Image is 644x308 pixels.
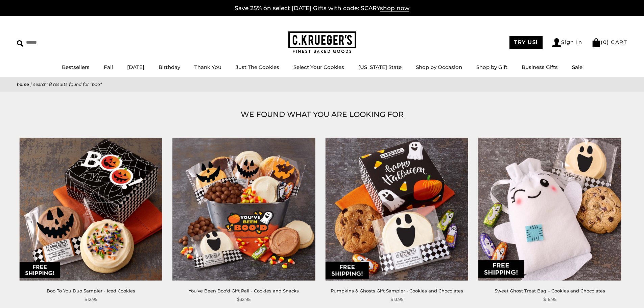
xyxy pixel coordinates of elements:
[27,109,617,121] h1: WE FOUND WHAT YOU ARE LOOKING FOR
[17,40,23,47] img: Search
[592,38,601,47] img: Bag
[592,39,627,45] a: (0) CART
[603,39,607,45] span: 0
[159,64,180,70] a: Birthday
[326,138,468,280] img: Pumpkins & Ghosts Gift Sampler - Cookies and Chocolates
[552,38,582,47] a: Sign In
[543,296,556,303] span: $16.95
[237,296,251,303] span: $32.95
[194,64,221,70] a: Thank You
[380,5,409,12] span: shop now
[509,36,543,49] a: TRY US!
[478,138,621,280] img: Sweet Ghost Treat Bag – Cookies and Chocolates
[288,31,356,53] img: C.KRUEGER'S
[572,64,582,70] a: Sale
[33,81,102,88] span: Search: 8 results found for "boo"
[104,64,113,70] a: Fall
[331,288,463,293] a: Pumpkins & Ghosts Gift Sampler - Cookies and Chocolates
[235,5,409,12] a: Save 25% on select [DATE] Gifts with code: SCARYshop now
[17,81,29,88] a: Home
[62,64,90,70] a: Bestsellers
[85,296,97,303] span: $12.95
[495,288,605,293] a: Sweet Ghost Treat Bag – Cookies and Chocolates
[416,64,462,70] a: Shop by Occasion
[17,37,97,48] input: Search
[358,64,402,70] a: [US_STATE] State
[172,138,315,280] img: You've Been Boo'd Gift Pail - Cookies and Snacks
[30,81,32,88] span: |
[476,64,507,70] a: Shop by Gift
[17,80,627,88] nav: breadcrumbs
[189,288,299,293] a: You've Been Boo'd Gift Pail - Cookies and Snacks
[552,38,561,47] img: Account
[522,64,558,70] a: Business Gifts
[47,288,135,293] a: Boo To You Duo Sampler - Iced Cookies
[236,64,279,70] a: Just The Cookies
[293,64,344,70] a: Select Your Cookies
[127,64,144,70] a: [DATE]
[20,138,162,280] img: Boo To You Duo Sampler - Iced Cookies
[390,296,403,303] span: $13.95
